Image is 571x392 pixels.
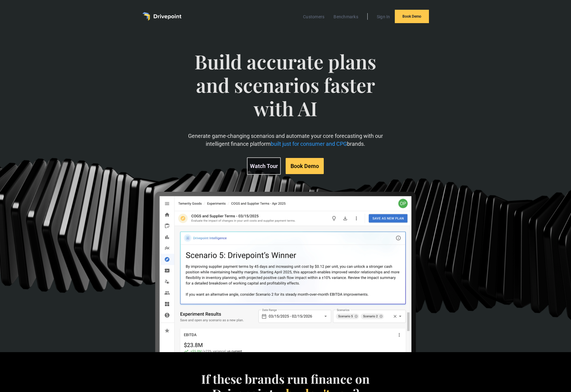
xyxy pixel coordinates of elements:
a: Benchmarks [330,13,361,21]
a: Customers [300,13,327,21]
a: Book Demo [286,158,324,174]
a: Book Demo [395,10,429,23]
span: Build accurate plans and scenarios faster with AI [187,50,384,132]
a: home [142,12,181,21]
span: built just for consumer and CPG [271,141,347,147]
a: Sign In [374,13,393,21]
p: Generate game-changing scenarios and automate your core forecasting with our intelligent finance ... [187,132,384,147]
a: Watch Tour [247,157,281,175]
